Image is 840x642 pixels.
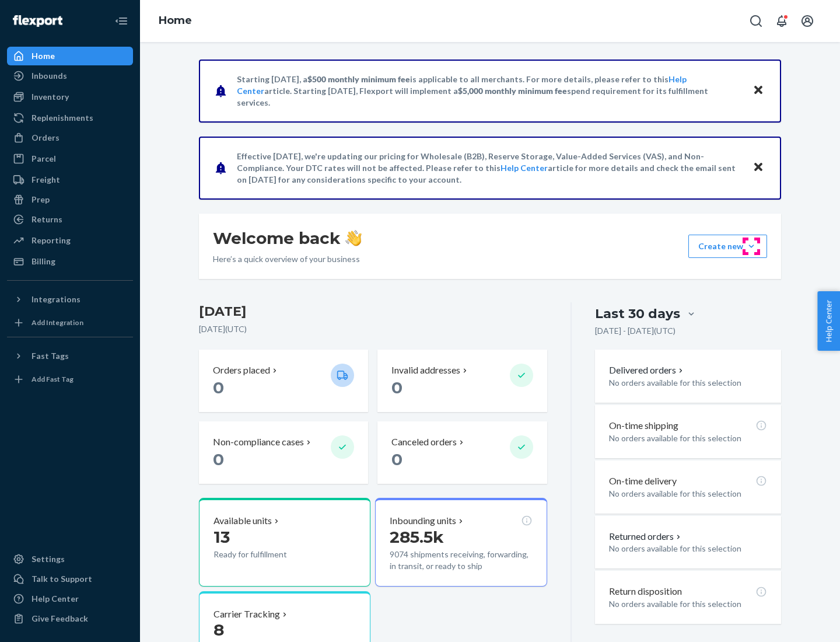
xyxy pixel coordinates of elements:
[7,290,133,309] button: Integrations
[501,163,548,173] a: Help Center
[32,256,55,267] div: Billing
[7,47,133,65] a: Home
[7,128,133,147] a: Orders
[458,86,567,96] span: $5,000 monthly minimum fee
[199,350,368,412] button: Orders placed 0
[32,294,80,305] div: Integrations
[149,4,201,38] ol: breadcrumbs
[744,9,768,33] button: Open Search Box
[377,421,547,484] button: Canceled orders 0
[375,498,547,587] button: Inbounding units285.5k9074 shipments receiving, forwarding, in transit, or ready to ship
[345,230,362,246] img: hand-wave emoji
[7,252,133,271] a: Billing
[7,109,133,127] a: Replenishments
[7,67,133,85] a: Inbounds
[7,609,133,628] button: Give Feedback
[7,149,133,168] a: Parcel
[609,377,767,389] p: No orders available for this selection
[391,435,457,449] p: Canceled orders
[7,190,133,209] a: Prep
[32,350,69,362] div: Fast Tags
[32,153,56,165] div: Parcel
[213,549,321,560] p: Ready for fulfillment
[7,370,133,389] a: Add Fast Tag
[7,210,133,229] a: Returns
[199,421,368,484] button: Non-compliance cases 0
[199,323,547,335] p: [DATE] ( UTC )
[32,374,73,384] div: Add Fast Tag
[609,432,767,444] p: No orders available for this selection
[199,302,547,321] h3: [DATE]
[32,174,60,186] div: Freight
[307,74,410,84] span: $500 monthly minimum fee
[390,549,532,572] p: 9074 shipments receiving, forwarding, in transit, or ready to ship
[32,70,67,82] div: Inbounds
[609,585,682,598] p: Return disposition
[7,550,133,568] a: Settings
[751,82,766,99] button: Close
[32,593,79,605] div: Help Center
[32,50,55,62] div: Home
[377,350,547,412] button: Invalid addresses 0
[609,488,767,500] p: No orders available for this selection
[7,570,133,588] a: Talk to Support
[609,598,767,610] p: No orders available for this selection
[237,74,741,109] p: Starting [DATE], a is applicable to all merchants. For more details, please refer to this article...
[796,9,819,33] button: Open account menu
[595,325,675,337] p: [DATE] - [DATE] ( UTC )
[390,527,444,547] span: 285.5k
[213,514,272,528] p: Available units
[110,9,133,33] button: Close Navigation
[391,364,460,377] p: Invalid addresses
[237,151,741,186] p: Effective [DATE], we're updating our pricing for Wholesale (B2B), Reserve Storage, Value-Added Se...
[32,235,71,246] div: Reporting
[32,214,62,225] div: Returns
[32,613,88,624] div: Give Feedback
[159,14,192,27] a: Home
[32,112,93,124] div: Replenishments
[609,543,767,554] p: No orders available for this selection
[609,419,678,432] p: On-time shipping
[609,530,683,543] button: Returned orders
[213,435,304,449] p: Non-compliance cases
[7,347,133,365] button: Fast Tags
[390,514,456,528] p: Inbounding units
[817,291,840,351] button: Help Center
[213,364,270,377] p: Orders placed
[32,573,92,585] div: Talk to Support
[213,527,230,547] span: 13
[213,253,362,265] p: Here’s a quick overview of your business
[7,231,133,250] a: Reporting
[213,378,224,397] span: 0
[7,313,133,332] a: Add Integration
[7,88,133,106] a: Inventory
[213,228,362,249] h1: Welcome back
[32,132,60,144] div: Orders
[751,159,766,176] button: Close
[7,170,133,189] a: Freight
[770,9,793,33] button: Open notifications
[213,608,280,621] p: Carrier Tracking
[609,364,685,377] button: Delivered orders
[213,449,224,469] span: 0
[199,498,370,587] button: Available units13Ready for fulfillment
[32,194,50,205] div: Prep
[391,378,402,397] span: 0
[688,235,767,258] button: Create new
[13,15,62,27] img: Flexport logo
[32,317,83,327] div: Add Integration
[609,474,677,488] p: On-time delivery
[32,553,65,565] div: Settings
[595,305,680,323] div: Last 30 days
[213,620,224,640] span: 8
[32,91,69,103] div: Inventory
[7,589,133,608] a: Help Center
[391,449,402,469] span: 0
